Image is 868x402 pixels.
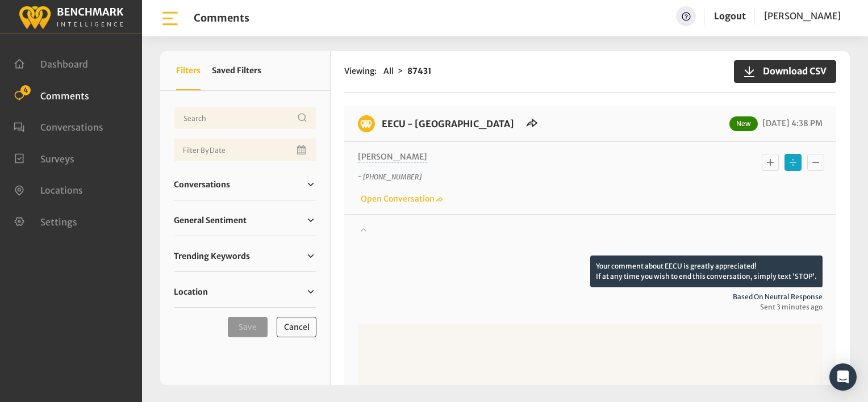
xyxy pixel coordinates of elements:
span: Conversations [40,122,103,133]
button: Open Calendar [295,139,310,161]
a: Trending Keywords [174,248,316,265]
a: Settings [14,215,77,227]
a: General Sentiment [174,212,316,229]
img: benchmark [18,3,124,31]
a: Logout [714,6,746,26]
a: Dashboard [14,57,88,69]
p: Your comment about EECU is greatly appreciated! If at any time you wish to end this conversation,... [590,256,823,287]
span: Settings [40,216,77,227]
span: Viewing: [344,65,377,77]
button: Cancel [277,317,316,337]
span: General Sentiment [174,215,247,227]
a: Locations [14,183,83,195]
span: Download CSV [756,64,827,78]
a: Location [174,283,316,300]
span: All [383,66,394,76]
span: New [729,116,758,131]
span: Based on neutral response [358,292,823,302]
span: Conversations [174,179,230,191]
a: EECU - [GEOGRAPHIC_DATA] [382,118,514,129]
button: Filters [176,51,201,90]
img: benchmark [358,115,375,132]
span: Surveys [40,153,74,164]
div: Basic example [759,151,827,174]
span: Trending Keywords [174,250,250,262]
img: bar [160,9,180,28]
div: Open Intercom Messenger [829,363,857,391]
span: Location [174,286,208,298]
input: Date range input field [174,139,316,161]
a: Conversations [14,120,103,132]
a: Conversations [174,176,316,193]
a: [PERSON_NAME] [764,6,841,26]
strong: 87431 [407,66,432,76]
button: Saved Filters [212,51,261,90]
h1: Comments [194,12,249,24]
span: [PERSON_NAME] [764,10,841,22]
a: Logout [714,10,746,22]
a: Open Conversation [358,194,443,204]
span: [DATE] 4:38 PM [759,118,823,128]
span: Sent 3 minutes ago [358,302,823,312]
span: Locations [40,185,83,196]
span: Comments [40,90,89,101]
span: Dashboard [40,58,88,70]
button: Download CSV [734,60,836,83]
span: [PERSON_NAME] [358,152,427,162]
a: Surveys [14,152,74,164]
a: Comments 4 [14,89,89,101]
span: 4 [20,85,31,95]
input: Username [174,107,316,129]
h6: EECU - Clinton Way [375,115,521,132]
i: ~ [PHONE_NUMBER] [358,173,422,181]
